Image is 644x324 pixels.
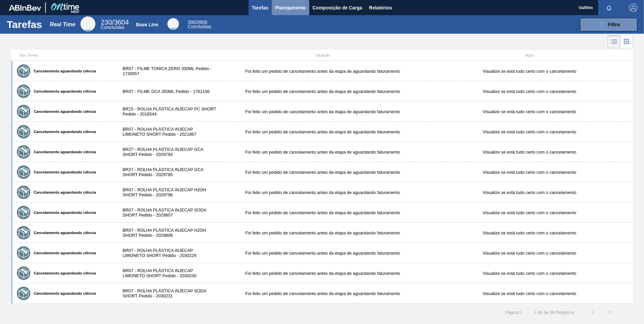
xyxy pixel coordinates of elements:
img: TNhmsLtSVTkK8tSr43FrP2fwEKptu5GPRR3wAAAABJRU5ErkJggg== [9,5,41,11]
img: Logout [629,4,637,12]
div: Foi feito um pedido de cancelamento antes da etapa de aguardando faturamento [219,210,426,215]
label: Cancelamento aguardando ciência [30,170,96,174]
div: Foi feito um pedido de cancelamento antes da etapa de aguardando faturamento [219,230,426,235]
div: Base Line [167,18,179,30]
div: Foi feito um pedido de cancelamento antes da etapa de aguardando faturamento [219,251,426,256]
div: BR07 - ROLHA PLÁSTICA INJECAP SODA SHORT Pedido - 2030231 [116,288,219,298]
div: Visualize se está tudo certo com o cancelamento [426,230,633,235]
div: BR07 - ROLHA PLÁSTICA INJECAP H2OH SHORT Pedido - 2029808 [116,228,219,238]
div: Situação [219,53,426,57]
div: BR07 - FILME TONICA ZERO 350ML Pedido - 1730657 [116,66,219,76]
div: Visão em Lista [608,35,620,48]
div: BR07 - FILME GCA 350ML Pedido - 1761156 [116,89,219,94]
span: Filtro [608,22,620,27]
label: Cancelamento aguardando ciência [30,69,96,73]
div: BR07 - ROLHA PLÁSTICA INJECAP SODA SHORT Pedido - 2029807 [116,207,219,218]
div: Ação [426,53,633,57]
div: Foi feito um pedido de cancelamento antes da etapa de aguardando faturamento [219,129,426,134]
div: Base Line [136,22,158,27]
label: Cancelamento aguardando ciência [30,130,96,134]
div: Foi feito um pedido de cancelamento antes da etapa de aguardando faturamento [219,89,426,94]
div: Foi feito um pedido de cancelamento antes da etapa de aguardando faturamento [219,271,426,276]
div: Foi feito um pedido de cancelamento antes da etapa de aguardando faturamento [219,109,426,114]
span: Concluídas [188,24,211,29]
span: Composição de Carga [313,4,362,12]
div: Foi feito um pedido de cancelamento antes da etapa de aguardando faturamento [219,291,426,296]
span: 230 [101,19,112,26]
span: / 3604 [101,19,129,26]
label: Cancelamento aguardando ciência [30,150,96,154]
div: Foi feito um pedido de cancelamento antes da etapa de aguardando faturamento [219,170,426,175]
div: Visualize se está tudo certo com o cancelamento [426,109,633,114]
div: Real Time [101,20,129,30]
div: Foi feito um pedido de cancelamento antes da etapa de aguardando faturamento [219,150,426,155]
div: BR07 - ROLHA PLÁSTICA INJECAP H2OH SHORT Pedido - 2029796 [116,187,219,197]
button: Notificações [598,3,620,12]
div: Visão em Cards [620,35,633,48]
div: Visualize se está tudo certo com o cancelamento [426,190,633,195]
div: Visualize se está tudo certo com o cancelamento [426,271,633,276]
span: Planejamento [275,4,306,12]
div: Foi feito um pedido de cancelamento antes da etapa de aguardando faturamento [219,69,426,74]
span: 390 [188,20,195,25]
span: Página : 1 [505,310,522,315]
span: Tarefas [252,4,268,12]
div: Real Time [80,17,95,31]
div: Real Time [50,22,75,28]
div: BR27 - ROLHA PLÁSTICA INJECAP GCA SHORT Pedido - 2029785 [116,167,219,177]
div: BR07 - ROLHA PLÁSTICA INJECAP LIMONETO SHORT Pedido - 2030229 [116,248,219,258]
div: Visualize se está tudo certo com o cancelamento [426,210,633,215]
div: Visualize se está tudo certo com o cancelamento [426,89,633,94]
div: Foi feito um pedido de cancelamento antes da etapa de aguardando faturamento [219,190,426,195]
button: Filtro [580,18,637,31]
div: Visualize se está tudo certo com o cancelamento [426,251,633,256]
div: Base Line [188,20,211,29]
label: Cancelamento aguardando ciência [30,291,96,295]
div: Visualize se está tudo certo com o cancelamento [426,129,633,134]
div: Visualize se está tudo certo com o cancelamento [426,170,633,175]
div: Visualize se está tudo certo com o cancelamento [426,69,633,74]
span: Relatórios [369,4,392,12]
label: Cancelamento aguardando ciência [30,109,96,114]
div: BR07 - ROLHA PLÁSTICA INJECAP LIMONETO SHORT Pedido - 2030230 [116,268,219,278]
div: Visualize se está tudo certo com o cancelamento [426,150,633,155]
button: < [585,304,602,321]
div: BR27 - ROLHA PLÁSTICA INJECAP GCA SHORT Pedido - 2029784 [116,147,219,157]
span: Concluídas [101,25,124,30]
label: Cancelamento aguardando ciência [30,89,96,93]
label: Cancelamento aguardando ciência [30,210,96,215]
label: Cancelamento aguardando ciência [30,251,96,255]
span: 1 - 36 de 36 Registros [533,310,574,315]
div: BR07 - ROLHA PLÁSTICA INJECAP LIMONETO SHORT Pedido - 2021867 [116,127,219,137]
h1: Tarefas [7,21,42,28]
div: BR15 - ROLHA PLÁSTICA INJECAP PC SHORT Pedido - 2018544 [116,106,219,117]
label: Cancelamento aguardando ciência [30,231,96,235]
label: Cancelamento aguardando ciência [30,190,96,194]
span: / 3958 [188,20,207,25]
button: > [602,304,618,321]
div: Visualize se está tudo certo com o cancelamento [426,291,633,296]
div: Tipo Tarefa [12,53,116,57]
label: Cancelamento aguardando ciência [30,271,96,275]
